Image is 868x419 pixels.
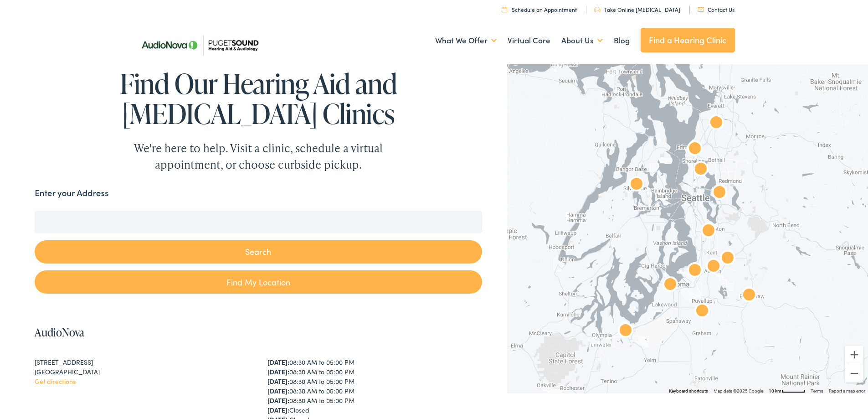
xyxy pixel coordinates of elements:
button: Search [35,240,482,264]
div: AudioNova [691,301,713,323]
div: AudioNova [615,321,637,342]
a: Report a map error [829,388,865,393]
button: Zoom in [845,346,863,364]
img: utility icon [502,6,507,12]
div: AudioNova [698,221,719,243]
a: Find a Hearing Clinic [641,28,735,52]
img: utility icon [698,7,704,12]
input: Enter your address or zip code [35,211,482,233]
strong: [DATE]: [267,405,289,414]
strong: [DATE]: [267,396,289,405]
strong: [DATE]: [267,386,289,395]
button: Keyboard shortcuts [669,388,708,394]
div: AudioNova [738,285,760,307]
h1: Find Our Hearing Aid and [MEDICAL_DATA] Clinics [35,68,482,129]
div: AudioNova [717,248,739,270]
div: AudioNova [626,174,647,196]
div: AudioNova [659,274,681,296]
a: Take Online [MEDICAL_DATA] [594,5,680,13]
div: We're here to help. Visit a clinic, schedule a virtual appointment, or choose curbside pickup. [113,140,404,173]
strong: [DATE]: [267,377,289,386]
a: Find My Location [35,270,482,294]
div: AudioNova [703,256,724,278]
div: [GEOGRAPHIC_DATA] [35,367,249,377]
div: AudioNova [684,260,706,282]
img: utility icon [594,7,601,12]
button: Zoom out [845,364,863,383]
div: AudioNova [709,182,730,204]
a: Schedule an Appointment [502,5,577,13]
a: Open this area in Google Maps (opens a new window) [509,382,539,393]
div: Puget Sound Hearing Aid &#038; Audiology by AudioNova [705,113,727,134]
span: 10 km [769,388,781,393]
a: Terms (opens in new tab) [811,388,823,393]
button: Map Scale: 10 km per 48 pixels [766,387,808,393]
img: Google [509,382,539,393]
a: AudioNova [35,325,84,340]
a: About Us [561,24,603,57]
label: Enter your Address [35,186,108,200]
a: Get directions [35,377,76,386]
strong: [DATE]: [267,357,289,367]
a: Blog [614,24,630,57]
span: Map data ©2025 Google [714,388,763,393]
a: Virtual Care [508,24,550,57]
div: AudioNova [684,139,706,160]
strong: [DATE]: [267,367,289,376]
div: [STREET_ADDRESS] [35,357,249,367]
a: What We Offer [435,24,497,57]
a: Contact Us [698,5,734,13]
div: AudioNova [690,159,712,181]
